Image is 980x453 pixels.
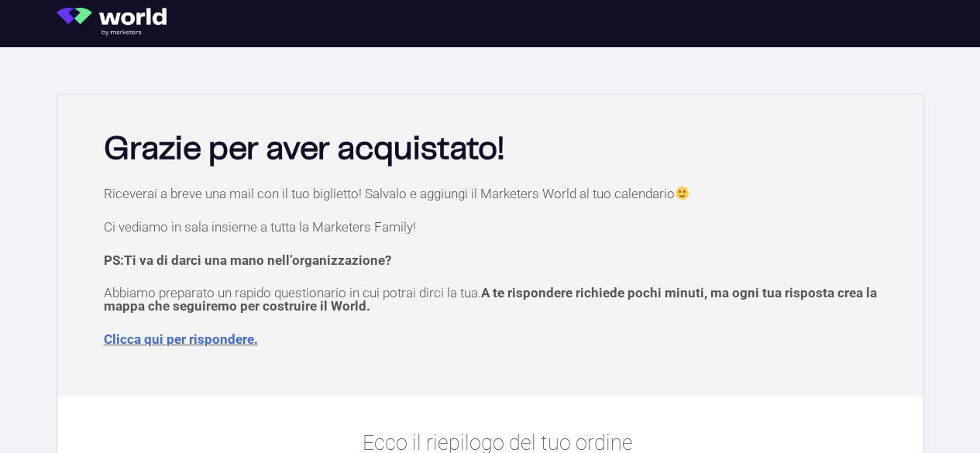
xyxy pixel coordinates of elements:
p: Ci vediamo in sala insieme a tutta la Marketers Family! [104,221,892,234]
p: Riceverai a breve una mail con il tuo biglietto! Salvalo e aggiungi il Marketers World al tuo cal... [104,187,892,201]
b: Grazie per aver acquistato! [104,134,504,165]
a: Clicca qui per rispondere. [104,331,258,347]
span: A te rispondere richiede pochi minuti, ma ogni tua risposta crea la mappa che seguiremo per costr... [104,285,877,314]
img: 🙂 [676,187,689,200]
p: Abbiamo preparato un rapido questionario in cui potrai dirci la tua. [104,287,892,313]
strong: PS: [104,252,391,268]
span: Ti va di darci una mano nell’organizzazione? [124,252,391,268]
